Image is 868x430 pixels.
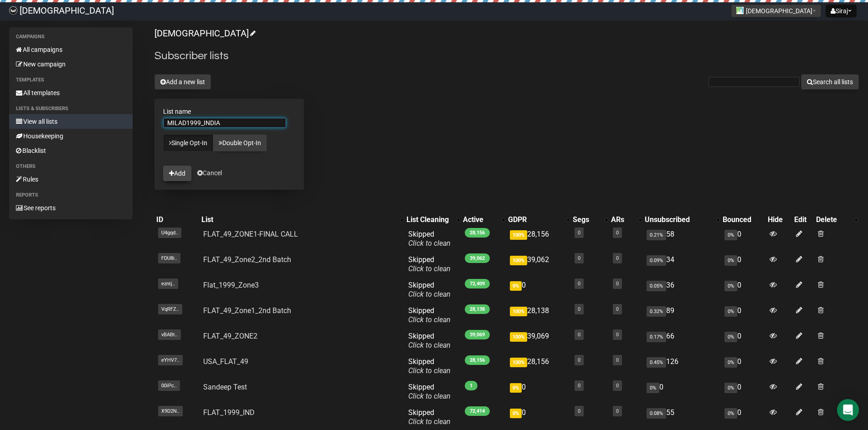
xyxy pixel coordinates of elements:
td: 0 [506,405,571,430]
h2: Subscriber lists [154,48,859,64]
a: 0 [578,408,580,414]
td: 55 [643,405,721,430]
td: 0 [643,379,721,405]
img: 1.jpg [736,7,744,14]
a: Blacklist [9,143,133,158]
span: 100% [510,256,527,265]
a: USA_FLAT_49 [203,357,248,366]
div: Open Intercom Messenger [837,399,859,421]
span: 0% [724,357,737,368]
td: 28,138 [506,303,571,328]
td: 0 [721,379,766,405]
div: GDPR [508,215,562,224]
a: Click to clean [408,315,451,324]
button: Add [163,166,191,181]
a: FLAT_49_ZONE2 [203,332,257,340]
a: Sandeep Test [203,383,247,391]
button: Siraj [826,5,857,17]
td: 66 [643,328,721,354]
span: 0.05% [647,281,666,291]
a: Housekeeping [9,129,133,143]
span: 0.08% [647,408,666,419]
td: 0 [721,303,766,328]
span: X9D2N.. [158,406,183,416]
th: Segs: No sort applied, activate to apply an ascending sort [571,213,609,226]
span: ezntj.. [158,278,178,289]
td: 0 [721,277,766,303]
a: 0 [578,255,580,261]
span: 0% [724,332,737,342]
a: Click to clean [408,239,451,248]
a: 0 [578,281,580,287]
span: 0.17% [647,332,666,342]
li: Templates [9,75,133,86]
button: Search all lists [801,74,859,90]
span: 100% [510,358,527,367]
a: Cancel [197,169,222,177]
td: 39,069 [506,328,571,354]
td: 36 [643,277,721,303]
th: GDPR: No sort applied, activate to apply an ascending sort [506,213,571,226]
div: Segs [573,215,600,224]
a: 0 [616,383,619,389]
th: Edit: No sort applied, sorting is disabled [792,213,815,226]
span: 0% [724,383,737,393]
li: Campaigns [9,31,133,42]
a: 0 [616,306,619,312]
span: 00iPc.. [158,380,180,391]
th: ARs: No sort applied, activate to apply an ascending sort [609,213,643,226]
div: List Cleaning [406,215,452,224]
a: Rules [9,172,133,187]
a: Click to clean [408,366,451,375]
a: 0 [578,230,580,236]
a: Click to clean [408,290,451,298]
a: New campaign [9,57,133,71]
span: U4gqd.. [158,228,181,238]
a: 0 [616,408,619,414]
img: 61ace9317f7fa0068652623cbdd82cc4 [9,6,17,15]
a: [DEMOGRAPHIC_DATA] [154,28,254,39]
span: 72,414 [465,406,490,416]
td: 28,156 [506,354,571,379]
td: 28,156 [506,226,571,252]
span: 72,409 [465,279,490,288]
th: Active: No sort applied, activate to apply an ascending sort [461,213,506,226]
span: 39,062 [465,253,490,263]
th: Hide: No sort applied, sorting is disabled [766,213,792,226]
td: 0 [721,252,766,277]
a: Click to clean [408,392,451,400]
th: Unsubscribed: No sort applied, activate to apply an ascending sort [643,213,721,226]
a: 0 [616,281,619,287]
td: 89 [643,303,721,328]
span: FDU8i.. [158,253,180,263]
div: Bounced [723,215,764,224]
span: Skipped [408,383,451,400]
span: 28,156 [465,228,490,238]
td: 0 [721,405,766,430]
label: List name [163,107,295,116]
span: 0% [724,281,737,291]
a: Click to clean [408,341,451,349]
th: ID: No sort applied, sorting is disabled [154,213,200,226]
a: FLAT_1999_IND [203,408,255,417]
div: ARs [611,215,634,224]
a: FLAT_49_Zone1_2nd Batch [203,306,291,315]
span: 100% [510,307,527,316]
a: 0 [578,306,580,312]
span: vBABt.. [158,329,181,340]
span: 100% [510,332,527,342]
span: 0% [510,409,522,418]
a: Click to clean [408,417,451,426]
span: 0.32% [647,306,666,317]
span: 0.21% [647,230,666,240]
td: 0 [506,379,571,405]
td: 58 [643,226,721,252]
a: 0 [578,332,580,338]
td: 0 [721,354,766,379]
span: Skipped [408,255,451,273]
span: 0% [510,383,522,393]
a: Flat_1999_Zone3 [203,281,259,289]
li: Reports [9,190,133,201]
th: List: No sort applied, activate to apply an ascending sort [200,213,405,226]
button: Add a new list [154,74,211,90]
